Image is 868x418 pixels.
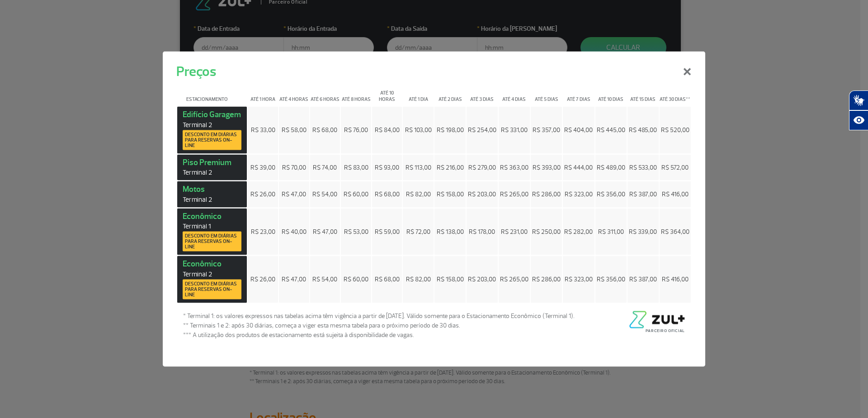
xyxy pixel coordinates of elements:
strong: Piso Premium [183,157,241,177]
span: R$ 572,00 [661,163,689,171]
span: Terminal 2 [183,195,241,204]
span: R$ 40,00 [282,228,307,235]
span: R$ 72,00 [406,228,430,235]
span: R$ 364,00 [661,228,689,235]
span: R$ 39,00 [250,163,275,171]
span: R$ 158,00 [437,190,464,198]
span: R$ 58,00 [282,126,307,134]
span: Desconto em diárias para reservas on-line [185,233,239,250]
span: R$ 82,00 [406,275,431,283]
span: R$ 533,00 [629,163,657,171]
span: R$ 444,00 [564,163,593,171]
span: R$ 103,00 [405,126,432,134]
span: R$ 68,00 [312,126,337,134]
span: R$ 84,00 [375,126,400,134]
span: R$ 279,00 [468,163,496,171]
th: Até 30 dias** [660,83,691,106]
strong: Econômico [183,211,241,252]
span: R$ 203,00 [468,190,496,198]
span: R$ 83,00 [344,163,368,171]
h5: Preços [176,62,216,82]
span: R$ 53,00 [344,228,368,235]
span: R$ 93,00 [375,163,399,171]
span: R$ 445,00 [597,126,625,134]
span: R$ 158,00 [437,275,464,283]
span: R$ 70,00 [282,163,306,171]
span: R$ 76,00 [344,126,368,134]
span: R$ 485,00 [629,126,657,134]
span: R$ 286,00 [532,275,561,283]
img: logo-zul-black.png [627,311,685,328]
span: R$ 198,00 [437,126,464,134]
span: Desconto em diárias para reservas on-line [185,281,239,297]
span: R$ 47,00 [282,190,306,198]
span: R$ 387,00 [629,190,657,198]
th: Até 2 dias [434,83,465,106]
span: Terminal 2 [183,270,241,278]
th: Até 6 horas [310,83,340,106]
th: Até 7 dias [563,83,594,106]
span: R$ 68,00 [375,275,400,283]
span: R$ 68,00 [375,190,400,198]
span: R$ 311,00 [598,228,624,235]
span: R$ 47,00 [313,228,337,235]
th: Até 10 horas [372,83,402,106]
span: R$ 138,00 [437,228,464,235]
span: *** A utilização dos produtos de estacionamento está sujeita à disponibilidade de vagas. [183,330,575,339]
span: R$ 231,00 [501,228,528,235]
strong: Motos [183,184,241,204]
button: Abrir tradutor de língua de sinais. [849,90,868,110]
span: R$ 47,00 [282,275,306,283]
span: R$ 60,00 [344,275,368,283]
div: Plugin de acessibilidade da Hand Talk. [849,90,868,130]
span: R$ 357,00 [533,126,560,134]
span: R$ 54,00 [312,190,337,198]
span: ** Terminais 1 e 2: após 30 diárias, começa a viger esta mesma tabela para o próximo período de 3... [183,320,575,330]
span: R$ 416,00 [662,275,689,283]
span: R$ 286,00 [532,190,561,198]
th: Estacionamento [177,83,247,106]
span: R$ 356,00 [597,275,625,283]
span: R$ 216,00 [437,163,464,171]
span: R$ 331,00 [501,126,528,134]
span: Parceiro Oficial [646,328,685,333]
span: Terminal 2 [183,120,241,129]
span: R$ 416,00 [662,190,689,198]
th: Até 1 hora [248,83,278,106]
button: Abrir recursos assistivos. [849,110,868,130]
span: R$ 339,00 [629,228,657,235]
span: R$ 60,00 [344,190,368,198]
span: R$ 33,00 [251,126,275,134]
span: R$ 323,00 [565,275,593,283]
span: R$ 387,00 [629,275,657,283]
span: R$ 54,00 [312,275,337,283]
span: R$ 26,00 [250,190,275,198]
th: Até 3 dias [467,83,498,106]
strong: Econômico [183,259,241,299]
strong: Edifício Garagem [183,109,241,150]
span: R$ 520,00 [661,126,689,134]
span: R$ 74,00 [313,163,337,171]
th: Até 5 dias [531,83,562,106]
span: R$ 489,00 [597,163,625,171]
span: R$ 250,00 [532,228,561,235]
span: R$ 282,00 [564,228,593,235]
span: R$ 363,00 [500,163,528,171]
th: Até 15 dias [627,83,659,106]
button: Close [675,54,699,87]
span: R$ 404,00 [564,126,593,134]
span: R$ 82,00 [406,190,431,198]
span: R$ 265,00 [500,190,528,198]
span: R$ 265,00 [500,275,528,283]
span: R$ 178,00 [469,228,495,235]
th: Até 8 horas [341,83,371,106]
span: Desconto em diárias para reservas on-line [185,132,239,148]
span: R$ 23,00 [251,228,275,235]
span: R$ 393,00 [533,163,561,171]
th: Até 4 dias [499,83,530,106]
span: R$ 59,00 [375,228,400,235]
span: * Terminal 1: os valores expressos nas tabelas acima têm vigência a partir de [DATE]. Válido some... [183,311,575,320]
span: R$ 113,00 [406,163,431,171]
span: Terminal 2 [183,168,241,177]
span: R$ 26,00 [250,275,275,283]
